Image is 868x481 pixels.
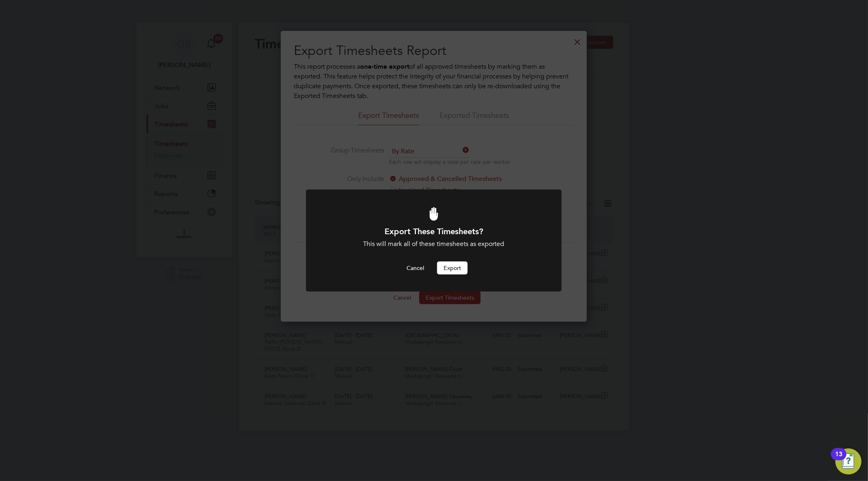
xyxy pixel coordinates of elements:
[835,454,842,465] div: 13
[437,261,468,274] button: Export
[328,226,540,237] h1: Export These Timesheets?
[835,448,861,474] button: Open Resource Center, 13 new notifications
[328,240,540,248] div: This will mark all of these timesheets as exported
[400,261,431,274] button: Cancel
